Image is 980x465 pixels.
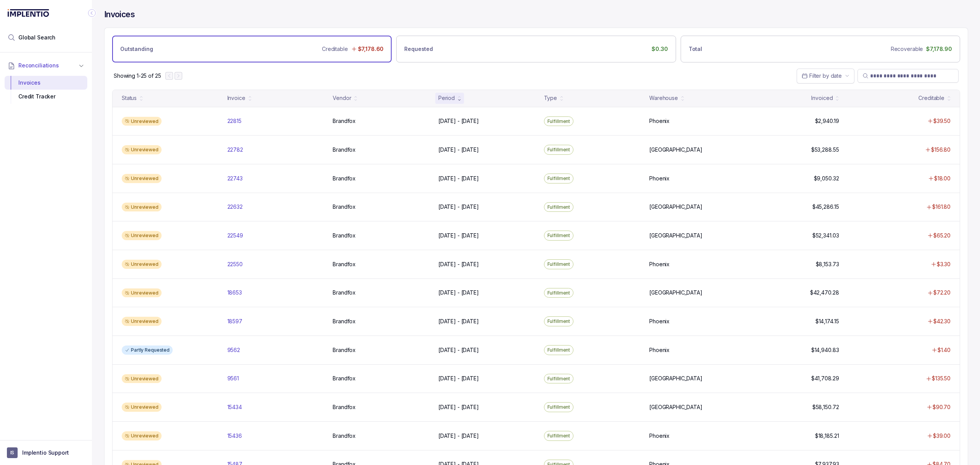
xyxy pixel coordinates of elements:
div: Credit Tracker [11,90,81,103]
p: [GEOGRAPHIC_DATA] [649,375,702,382]
div: Reconciliations [5,74,87,105]
p: Phoenix [649,346,670,354]
span: Filter by date [809,72,842,79]
span: Reconciliations [18,62,59,69]
p: $14,174.15 [815,318,839,325]
p: Brandfox [333,146,356,154]
p: Brandfox [333,346,356,354]
p: $1.40 [938,346,951,354]
p: Brandfox [333,117,356,125]
div: Partly Requested [122,345,173,355]
div: Type [544,94,557,102]
p: [GEOGRAPHIC_DATA] [649,289,702,296]
p: Outstanding [120,45,153,53]
p: Brandfox [333,403,356,411]
button: Date Range Picker [797,69,854,83]
p: $90.70 [933,403,951,411]
p: $65.20 [933,232,951,239]
p: $58,150.72 [812,403,839,411]
div: Unreviewed [122,431,162,440]
p: $42.30 [933,318,951,325]
p: Brandfox [333,289,356,296]
p: 22549 [227,232,243,239]
p: 22743 [227,175,243,182]
p: Brandfox [333,318,356,325]
div: Unreviewed [122,317,162,326]
p: 9561 [227,375,239,382]
div: Remaining page entries [114,72,161,80]
p: 18597 [227,318,242,325]
div: Unreviewed [122,203,162,212]
p: $7,178.60 [358,45,384,53]
p: Fulfillment [547,118,570,125]
div: Unreviewed [122,145,162,154]
div: Vendor [333,94,351,102]
div: Unreviewed [122,174,162,183]
p: $135.50 [932,375,951,382]
span: User initials [7,447,18,458]
p: 22550 [227,260,243,268]
p: [DATE] - [DATE] [438,175,479,182]
div: Period [438,94,455,102]
p: 22782 [227,146,243,154]
search: Date Range Picker [802,72,842,80]
p: Brandfox [333,203,356,211]
p: $9,050.32 [814,175,839,182]
p: $161.80 [932,203,951,211]
p: $53,288.55 [811,146,839,154]
div: Invoices [11,76,81,90]
p: Phoenix [649,117,670,125]
p: Creditable [322,45,348,53]
p: $7,178.90 [926,45,952,53]
p: [DATE] - [DATE] [438,375,479,382]
div: Unreviewed [122,260,162,269]
p: Brandfox [333,432,356,440]
p: 22815 [227,117,242,125]
p: Fulfillment [547,232,570,239]
p: [GEOGRAPHIC_DATA] [649,146,702,154]
div: Warehouse [649,94,678,102]
p: Fulfillment [547,432,570,440]
p: 15434 [227,403,242,411]
p: Showing 1-25 of 25 [114,72,161,80]
p: $18.00 [934,175,951,182]
div: Creditable [918,94,944,102]
h4: Invoices [104,9,135,20]
p: Fulfillment [547,289,570,297]
div: Unreviewed [122,288,162,298]
p: Fulfillment [547,203,570,211]
p: [DATE] - [DATE] [438,117,479,125]
p: [DATE] - [DATE] [438,318,479,325]
p: [DATE] - [DATE] [438,403,479,411]
p: $8,153.73 [816,260,839,268]
p: Fulfillment [547,146,570,154]
p: Brandfox [333,232,356,239]
div: Unreviewed [122,231,162,240]
p: $39.00 [933,432,951,440]
p: $14,940.83 [811,346,839,354]
p: Requested [404,45,433,53]
div: Collapse Icon [87,8,96,18]
div: Invoiced [811,94,833,102]
p: Fulfillment [547,403,570,411]
p: Total [689,45,702,53]
p: Phoenix [649,175,670,182]
p: [GEOGRAPHIC_DATA] [649,203,702,211]
p: Brandfox [333,175,356,182]
p: $41,708.29 [811,375,839,382]
p: Phoenix [649,432,670,440]
p: Fulfillment [547,318,570,325]
p: [GEOGRAPHIC_DATA] [649,403,702,411]
p: Fulfillment [547,260,570,268]
p: Brandfox [333,260,356,268]
p: [DATE] - [DATE] [438,203,479,211]
p: Fulfillment [547,175,570,182]
p: [GEOGRAPHIC_DATA] [649,232,702,239]
p: $0.30 [652,45,668,53]
div: Status [122,94,137,102]
div: Unreviewed [122,403,162,412]
p: [DATE] - [DATE] [438,432,479,440]
p: Phoenix [649,260,670,268]
p: Implentio Support [22,449,69,457]
p: 9562 [227,346,240,354]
